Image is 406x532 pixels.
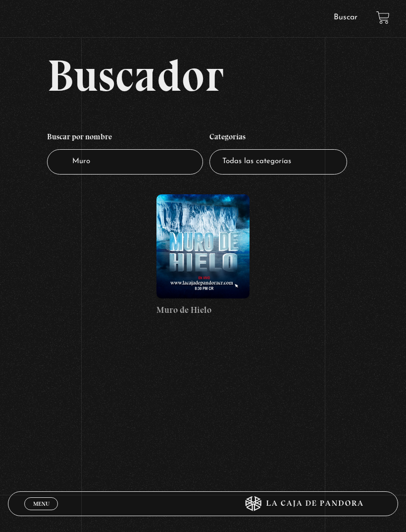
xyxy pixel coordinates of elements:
h4: Categorías [209,127,347,149]
h2: Buscador [47,53,398,98]
a: Muro de Hielo [156,194,250,317]
h4: Muro de Hielo [156,303,250,317]
h4: Buscar por nombre [47,127,203,149]
a: Buscar [334,13,357,21]
a: View your shopping cart [376,11,390,24]
span: Cerrar [30,509,53,516]
span: Menu [33,501,50,507]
